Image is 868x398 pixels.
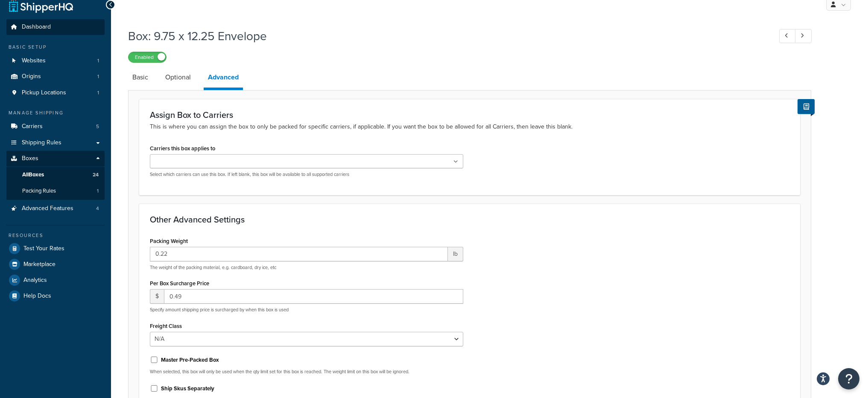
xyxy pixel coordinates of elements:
button: Open Resource Center [838,368,859,389]
a: Pickup Locations1 [6,85,105,101]
span: Analytics [23,277,47,284]
a: Previous Record [779,29,796,43]
span: Packing Rules [22,187,56,195]
span: Pickup Locations [22,89,66,97]
p: The weight of the packing material, e.g. cardboard, dry ice, etc [150,264,463,271]
label: Enabled [129,52,166,62]
span: 1 [97,187,99,195]
label: Packing Weight [150,238,188,244]
a: Advanced Features4 [6,201,105,217]
a: Test Your Rates [6,241,105,256]
label: Master Pre-Packed Box [161,356,219,364]
span: Carriers [22,123,43,130]
span: All Boxes [22,171,44,179]
a: Advanced [204,67,243,90]
label: Per Box Surcharge Price [150,280,209,287]
div: Manage Shipping [6,109,105,117]
span: Shipping Rules [22,139,61,146]
a: Optional [161,67,195,88]
a: Analytics [6,272,105,288]
a: Shipping Rules [6,135,105,151]
a: Basic [128,67,152,88]
li: Advanced Features [6,201,105,217]
span: 4 [96,205,99,212]
h3: Other Advanced Settings [150,215,789,224]
a: Next Record [795,29,812,43]
a: Marketplace [6,257,105,272]
button: Show Help Docs [798,99,815,114]
span: Dashboard [22,23,51,31]
li: Pickup Locations [6,85,105,101]
p: This is where you can assign the box to only be packed for specific carriers, if applicable. If y... [150,122,789,132]
span: lb [448,247,463,261]
a: Packing Rules1 [6,183,105,199]
li: Websites [6,53,105,69]
a: Websites1 [6,53,105,69]
span: 1 [97,57,99,64]
a: Dashboard [6,19,105,35]
span: 1 [97,73,99,80]
a: AllBoxes24 [6,167,105,183]
div: Basic Setup [6,44,105,51]
span: Help Docs [23,293,51,300]
div: Resources [6,232,105,239]
a: Boxes [6,151,105,167]
span: Origins [22,73,41,80]
label: Carriers this box applies to [150,145,215,152]
span: 1 [97,89,99,97]
span: 5 [96,123,99,130]
label: Freight Class [150,323,182,329]
li: Carriers [6,119,105,135]
label: Ship Skus Separately [161,385,214,392]
li: Packing Rules [6,183,105,199]
a: Origins1 [6,69,105,85]
p: When selected, this box will only be used when the qty limit set for this box is reached. The wei... [150,369,463,375]
a: Help Docs [6,288,105,304]
span: Test Your Rates [23,245,64,252]
p: Specify amount shipping price is surcharged by when this box is used [150,307,463,313]
span: 24 [93,171,99,179]
h1: Box: 9.75 x 12.25 Envelope [128,28,763,44]
h3: Assign Box to Carriers [150,110,789,120]
a: Carriers5 [6,119,105,135]
p: Select which carriers can use this box. If left blank, this box will be available to all supporte... [150,171,463,178]
li: Boxes [6,151,105,199]
span: Marketplace [23,261,56,268]
span: Boxes [22,155,38,162]
span: Advanced Features [22,205,73,212]
li: Origins [6,69,105,85]
span: Websites [22,57,46,64]
span: $ [150,289,164,304]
